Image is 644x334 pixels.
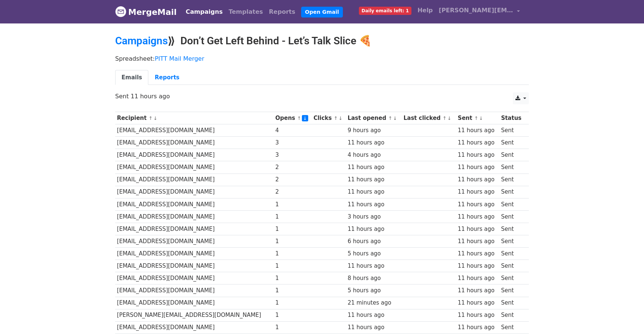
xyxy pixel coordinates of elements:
div: 1 [275,200,310,209]
div: 11 hours ago [348,188,400,196]
div: 2 [275,175,310,184]
div: 11 hours ago [458,225,497,233]
p: Spreadsheet: [115,55,529,63]
td: [EMAIL_ADDRESS][DOMAIN_NAME] [115,235,274,248]
div: 5 hours ago [348,249,400,258]
a: ↓ [302,115,308,121]
div: 11 hours ago [458,188,497,196]
a: Daily emails left: 1 [356,3,414,18]
a: PITT Mail Merger [155,55,204,62]
div: 11 hours ago [458,274,497,283]
a: Reports [266,4,299,19]
td: [EMAIL_ADDRESS][DOMAIN_NAME] [115,186,274,198]
th: Sent [456,112,499,124]
th: Opens [274,112,312,124]
div: 2 [275,188,310,196]
div: 1 [275,286,310,295]
div: 2 [275,163,310,172]
div: 1 [275,299,310,307]
th: Status [499,112,525,124]
div: 11 hours ago [458,213,497,221]
div: 11 hours ago [458,323,497,332]
td: [EMAIL_ADDRESS][DOMAIN_NAME] [115,161,274,174]
a: ↑ [334,115,338,121]
td: [EMAIL_ADDRESS][DOMAIN_NAME] [115,260,274,272]
th: Clicks [312,112,345,124]
a: ↑ [474,115,478,121]
div: 11 hours ago [348,323,400,332]
td: [EMAIL_ADDRESS][DOMAIN_NAME] [115,223,274,235]
td: [EMAIL_ADDRESS][DOMAIN_NAME] [115,321,274,334]
div: 11 hours ago [458,175,497,184]
div: 11 hours ago [458,311,497,319]
th: Last clicked [402,112,456,124]
div: 11 hours ago [458,299,497,307]
td: Sent [499,260,525,272]
td: Sent [499,321,525,334]
div: 1 [275,274,310,283]
div: 3 [275,139,310,147]
div: 11 hours ago [348,311,400,319]
div: 4 hours ago [348,151,400,159]
a: Help [414,3,436,18]
a: Emails [115,70,148,85]
img: MergeMail logo [115,6,126,17]
td: Sent [499,297,525,309]
div: 11 hours ago [348,262,400,270]
div: 11 hours ago [458,286,497,295]
div: 1 [275,262,310,270]
div: 1 [275,213,310,221]
div: 11 hours ago [348,225,400,233]
td: [EMAIL_ADDRESS][DOMAIN_NAME] [115,284,274,297]
a: ↑ [297,115,301,121]
a: ↓ [447,115,451,121]
div: 8 hours ago [348,274,400,283]
td: Sent [499,309,525,321]
div: 11 hours ago [458,126,497,135]
td: Sent [499,235,525,248]
td: [EMAIL_ADDRESS][DOMAIN_NAME] [115,149,274,161]
div: 21 minutes ago [348,299,400,307]
td: Sent [499,149,525,161]
td: Sent [499,248,525,260]
div: 11 hours ago [458,200,497,209]
div: 6 hours ago [348,237,400,246]
a: ↓ [153,115,157,121]
div: 11 hours ago [458,139,497,147]
th: Recipient [115,112,274,124]
div: 1 [275,323,310,332]
div: 11 hours ago [458,262,497,270]
td: [PERSON_NAME][EMAIL_ADDRESS][DOMAIN_NAME] [115,309,274,321]
h2: ⟫ Don’t Get Left Behind - Let’s Talk Slice 🍕 [115,35,529,47]
a: ↑ [443,115,447,121]
a: ↑ [388,115,392,121]
a: [PERSON_NAME][EMAIL_ADDRESS][PERSON_NAME][DOMAIN_NAME] [436,3,523,20]
a: ↓ [338,115,342,121]
a: ↑ [149,115,153,121]
div: 9 hours ago [348,126,400,135]
div: 1 [275,311,310,319]
td: Sent [499,186,525,198]
div: 11 hours ago [348,200,400,209]
div: 11 hours ago [348,163,400,172]
div: 1 [275,249,310,258]
div: 11 hours ago [458,151,497,159]
div: 11 hours ago [348,139,400,147]
p: Sent 11 hours ago [115,92,529,100]
td: Sent [499,124,525,137]
span: [PERSON_NAME][EMAIL_ADDRESS][PERSON_NAME][DOMAIN_NAME] [439,6,513,15]
td: [EMAIL_ADDRESS][DOMAIN_NAME] [115,124,274,137]
div: 3 hours ago [348,213,400,221]
a: MergeMail [115,4,177,20]
div: 1 [275,237,310,246]
a: Reports [148,70,186,85]
td: Sent [499,198,525,210]
td: [EMAIL_ADDRESS][DOMAIN_NAME] [115,297,274,309]
td: [EMAIL_ADDRESS][DOMAIN_NAME] [115,198,274,210]
div: 11 hours ago [458,163,497,172]
td: [EMAIL_ADDRESS][DOMAIN_NAME] [115,137,274,149]
a: Campaigns [115,35,168,47]
div: 11 hours ago [348,175,400,184]
a: Templates [225,4,266,19]
div: 11 hours ago [458,249,497,258]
